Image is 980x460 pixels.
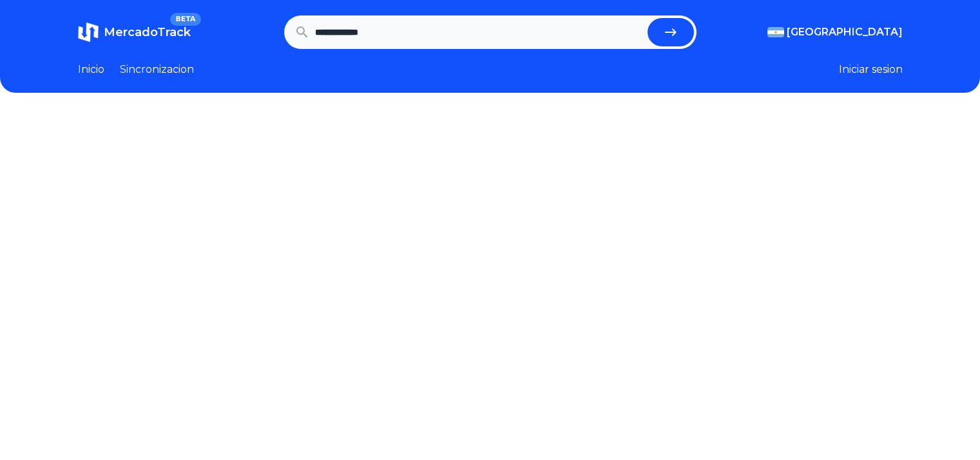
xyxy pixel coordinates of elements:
[78,62,104,77] a: Inicio
[78,22,99,43] img: MercadoTrack
[767,24,903,40] button: [GEOGRAPHIC_DATA]
[839,62,903,77] button: Iniciar sesion
[78,22,191,43] a: MercadoTrackBETA
[120,62,194,77] a: Sincronizacion
[787,24,903,40] span: [GEOGRAPHIC_DATA]
[104,25,191,39] span: MercadoTrack
[170,13,200,26] span: BETA
[767,27,784,37] img: Argentina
